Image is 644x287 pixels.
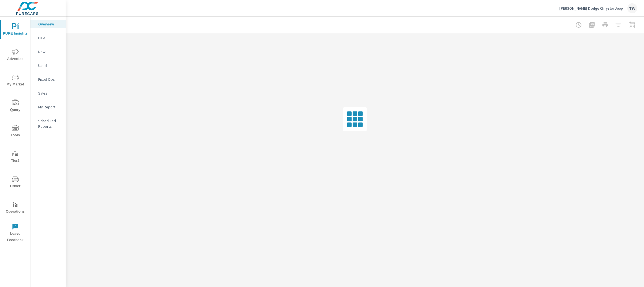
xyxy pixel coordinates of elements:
div: TW [627,3,637,13]
span: PURE Insights [2,23,29,37]
p: Used [38,63,61,68]
p: My Report [38,104,61,110]
div: New [30,48,66,56]
span: Tools [2,125,29,139]
div: Scheduled Reports [30,117,66,131]
div: PIPA [30,34,66,42]
div: Overview [30,20,66,28]
div: My Report [30,103,66,111]
p: PIPA [38,35,61,41]
div: nav menu [0,17,30,246]
span: Advertise [2,49,29,62]
p: Scheduled Reports [38,118,61,129]
p: Sales [38,90,61,96]
span: Driver [2,176,29,189]
div: Sales [30,89,66,97]
span: Operations [2,201,29,215]
div: Used [30,61,66,70]
p: New [38,49,61,54]
span: Leave Feedback [2,223,29,243]
p: [PERSON_NAME] Dodge Chrysler Jeep [559,6,623,11]
span: Tier2 [2,150,29,164]
p: Fixed Ops [38,77,61,82]
div: Fixed Ops [30,75,66,84]
p: Overview [38,21,61,27]
span: Query [2,100,29,113]
span: My Market [2,74,29,88]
